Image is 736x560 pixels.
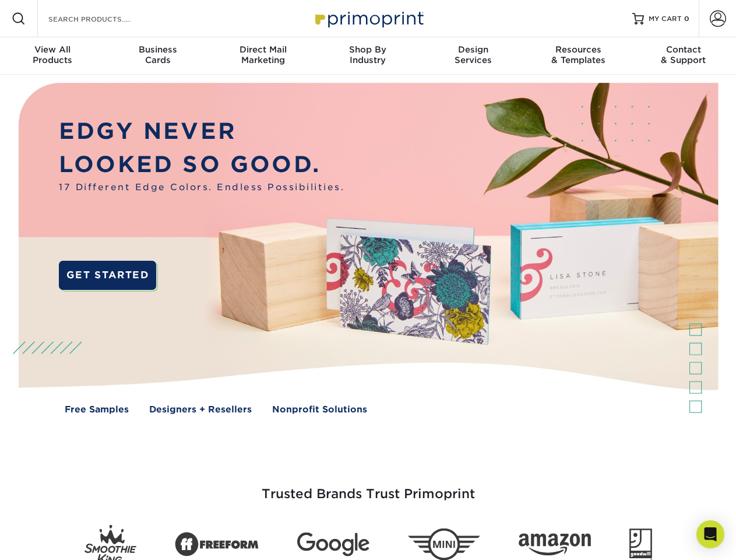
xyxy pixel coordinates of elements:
a: Shop ByIndustry [315,37,420,75]
a: BusinessCards [105,37,210,75]
a: Nonprofit Solutions [272,403,367,416]
div: & Templates [526,44,631,65]
a: Contact& Support [631,37,736,75]
a: Resources& Templates [526,37,631,75]
a: Direct MailMarketing [210,37,315,75]
span: Resources [526,44,631,55]
input: SEARCH PRODUCTS..... [47,12,161,26]
a: DesignServices [421,37,526,75]
span: Design [421,44,526,55]
div: Services [421,44,526,65]
div: Marketing [210,44,315,65]
a: Designers + Resellers [149,403,252,416]
span: Business [105,44,210,55]
p: EDGY NEVER [59,115,344,148]
div: Cards [105,44,210,65]
span: 17 Different Edge Colors. Endless Possibilities. [59,181,344,194]
span: Direct Mail [210,44,315,55]
p: LOOKED SO GOOD. [59,148,344,181]
img: Amazon [519,534,591,556]
h3: Trusted Brands Trust Primoprint [27,459,709,516]
a: GET STARTED [59,261,156,290]
span: MY CART [649,14,682,24]
span: Contact [631,44,736,55]
div: Industry [315,44,420,65]
img: Primoprint [310,6,427,31]
div: & Support [631,44,736,65]
span: 0 [684,15,689,23]
img: Google [297,533,369,556]
span: Shop By [315,44,420,55]
a: Free Samples [65,403,129,416]
div: Open Intercom Messenger [696,520,724,548]
img: Goodwill [629,528,652,560]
